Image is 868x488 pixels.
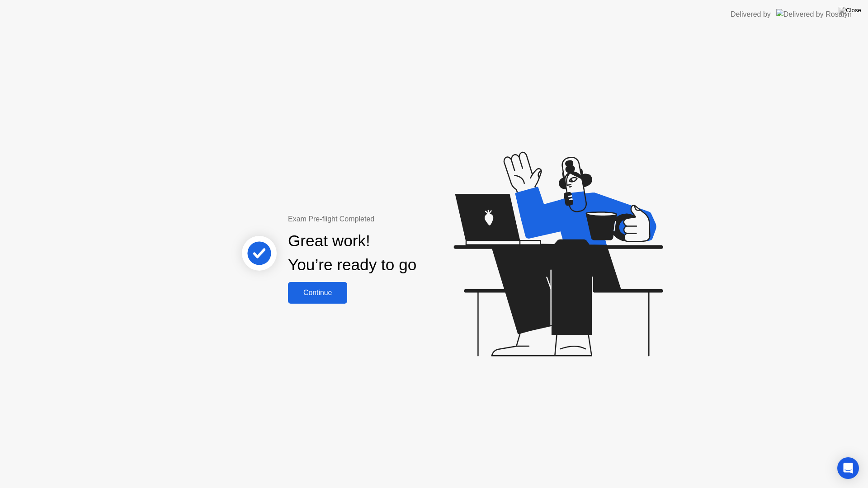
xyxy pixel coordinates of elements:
img: Close [839,7,861,14]
div: Delivered by [731,9,771,20]
div: Continue [291,289,344,297]
div: Exam Pre-flight Completed [288,214,475,225]
button: Continue [288,282,347,304]
img: Delivered by Rosalyn [776,9,852,19]
div: Open Intercom Messenger [837,457,859,479]
div: Great work! You’re ready to go [288,229,416,277]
